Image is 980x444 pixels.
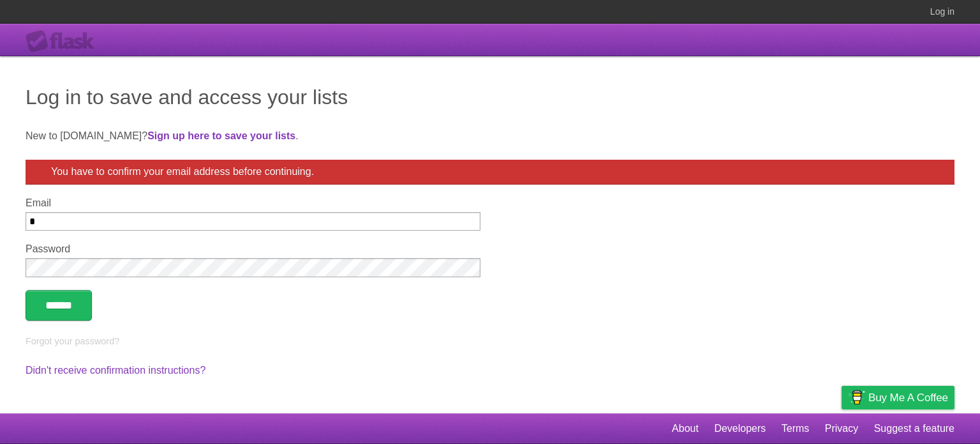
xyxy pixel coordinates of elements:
[26,160,954,185] div: You have to confirm your email address before continuing.
[147,130,295,141] a: Sign up here to save your lists
[714,417,766,441] a: Developers
[672,417,699,441] a: About
[842,386,954,410] a: Buy me a coffee
[868,387,948,409] span: Buy me a coffee
[26,336,119,346] a: Forgot your password?
[26,197,480,209] label: Email
[26,243,480,255] label: Password
[26,82,954,112] h1: Log in to save and access your lists
[848,387,865,408] img: Buy me a coffee
[26,365,205,376] a: Didn't receive confirmation instructions?
[26,30,102,53] div: Flask
[26,128,954,144] p: New to [DOMAIN_NAME]? .
[782,417,810,441] a: Terms
[825,417,858,441] a: Privacy
[874,417,954,441] a: Suggest a feature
